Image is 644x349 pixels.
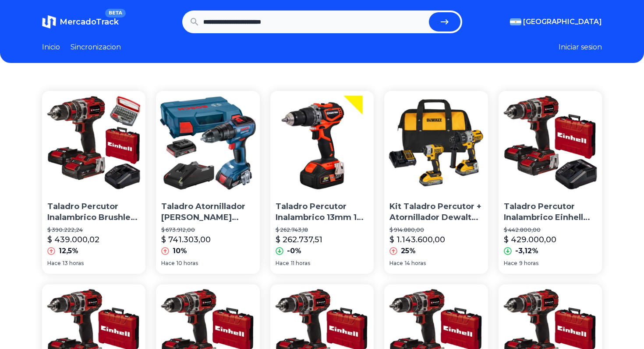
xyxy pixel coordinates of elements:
p: 10% [173,246,187,256]
p: Kit Taladro Percutor + Atornillador Dewalt 20v Brushless [389,201,482,223]
img: MercadoTrack [42,15,56,29]
span: 9 horas [519,260,538,267]
p: -0% [287,246,301,256]
p: $ 429.000,00 [504,234,556,246]
span: [GEOGRAPHIC_DATA] [523,17,602,27]
a: MercadoTrackBETA [42,15,119,29]
img: Kit Taladro Percutor + Atornillador Dewalt 20v Brushless [384,91,488,194]
p: $ 439.000,02 [47,234,99,246]
a: Taladro Percutor Inalambrico Brushless 2 Baterias 32 Puntas Taladro Percutor Inalambrico Brushles... [42,91,145,274]
p: $ 914.880,00 [389,227,482,234]
p: $ 262.737,51 [276,234,322,246]
p: $ 1.143.600,00 [389,234,445,246]
button: Iniciar sesion [559,42,602,52]
button: [GEOGRAPHIC_DATA] [510,17,602,27]
span: 14 horas [405,260,426,267]
p: $ 442.800,00 [504,227,597,234]
span: Hace [504,260,517,267]
span: Hace [47,260,61,267]
span: 11 horas [291,260,310,267]
a: Inicio [42,42,60,52]
p: 12,5% [59,246,78,256]
span: 13 horas [63,260,84,267]
p: $ 262.743,18 [276,227,368,234]
a: Taladro Atornillador Bosch Brushless Percutor Gsb 18v-50 Taladro Atornillador [PERSON_NAME] Brush... [156,91,259,274]
img: Taladro Percutor Inalambrico Brushless 2 Baterias 32 Puntas [42,91,145,194]
p: $ 390.222,24 [47,227,140,234]
img: Taladro Atornillador Bosch Brushless Percutor Gsb 18v-50 [156,91,259,194]
img: Taladro Percutor Inalambrico Einhell Brushless 2 Bat 18v 2ah Color Rojo Frecuencia 50 Hz/60 Hz [499,91,602,194]
a: Taladro Percutor Inalambrico 13mm 18v Brushless Dowen PagioTaladro Percutor Inalambrico 13mm 18v ... [270,91,374,274]
p: -3,12% [515,246,538,256]
a: Sincronizacion [71,42,121,52]
span: MercadoTrack [60,17,119,27]
img: Taladro Percutor Inalambrico 13mm 18v Brushless Dowen Pagio [270,91,374,194]
p: $ 673.912,00 [161,227,254,234]
a: Taladro Percutor Inalambrico Einhell Brushless 2 Bat 18v 2ah Color Rojo Frecuencia 50 Hz/60 HzTal... [499,91,602,274]
p: Taladro Percutor Inalambrico 13mm 18v Brushless [PERSON_NAME] [276,201,368,223]
p: Taladro Atornillador [PERSON_NAME] Brushless Percutor Gsb 18v-50 [161,201,254,223]
p: 25% [401,246,416,256]
span: Hace [161,260,175,267]
span: Hace [389,260,403,267]
p: Taladro Percutor Inalambrico Brushless 2 Baterias 32 Puntas [47,201,140,223]
span: BETA [105,9,126,17]
a: Kit Taladro Percutor + Atornillador Dewalt 20v Brushless Kit Taladro Percutor + Atornillador Dewa... [384,91,488,274]
p: Taladro Percutor Inalambrico Einhell Brushless 2 Bat 18v 2ah Color Rojo Frecuencia 50 Hz/60 Hz [504,201,597,223]
p: $ 741.303,00 [161,234,211,246]
img: Argentina [510,18,521,25]
span: Hace [276,260,289,267]
span: 10 horas [177,260,198,267]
